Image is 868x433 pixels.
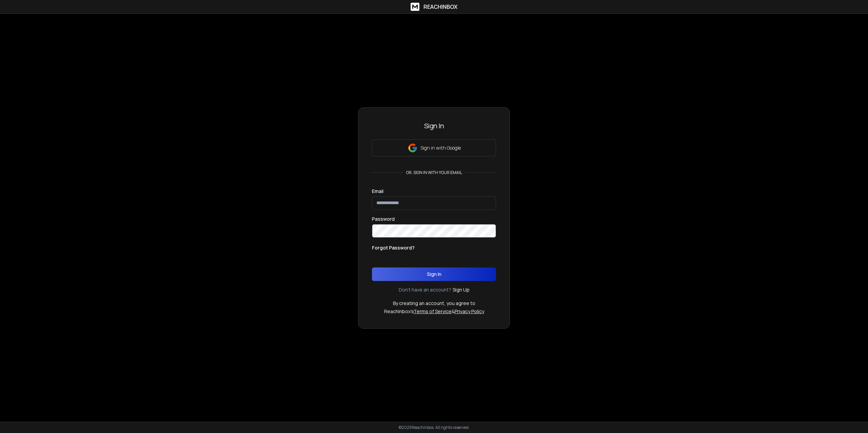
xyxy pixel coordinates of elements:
[423,3,457,11] h1: ReachInbox
[384,308,484,315] p: ReachInbox's &
[372,267,496,281] button: Sign In
[399,286,451,293] p: Don't have an account?
[393,300,475,307] p: By creating an account, you agree to
[372,121,496,131] h3: Sign In
[411,3,457,11] a: ReachInbox
[420,145,461,151] p: Sign in with Google
[403,170,465,175] p: or, sign in with your email
[372,244,415,251] p: Forgot Password?
[414,308,452,315] a: Terms of Service
[372,139,496,156] button: Sign in with Google
[372,217,395,221] label: Password
[455,308,484,315] a: Privacy Policy
[399,425,470,430] p: © 2025 Reachinbox. All rights reserved.
[372,189,383,194] label: Email
[453,286,470,293] a: Sign Up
